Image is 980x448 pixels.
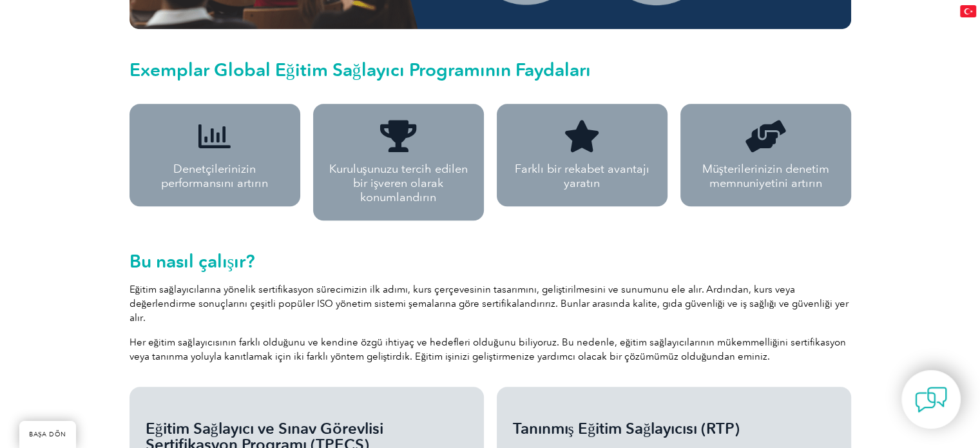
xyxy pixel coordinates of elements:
[513,419,740,438] font: Tanınmış Eğitim Sağlayıcısı (RTP)
[130,250,256,272] font: Bu nasıl çalışır?
[702,162,829,190] font: Müşterilerinizin denetim memnuniyetini artırın
[130,336,847,362] font: Her eğitim sağlayıcısının farklı olduğunu ve kendine özgü ihtiyaç ve hedefleri olduğunu biliyoruz...
[29,431,66,438] font: BAŞA DÖN
[515,162,649,190] font: Farklı bir rekabet avantajı yaratın
[329,162,467,204] font: Kuruluşunuzu tercih edilen bir işveren olarak konumlandırın
[960,5,976,17] img: tr
[161,162,268,190] font: Denetçilerinizin performansını artırın
[130,59,591,81] font: Exemplar Global Eğitim Sağlayıcı Programının Faydaları
[130,284,849,324] font: Eğitim sağlayıcılarına yönelik sertifikasyon sürecimizin ilk adımı, kurs çerçevesinin tasarımını,...
[19,421,76,448] a: BAŞA DÖN
[915,384,947,416] img: contact-chat.png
